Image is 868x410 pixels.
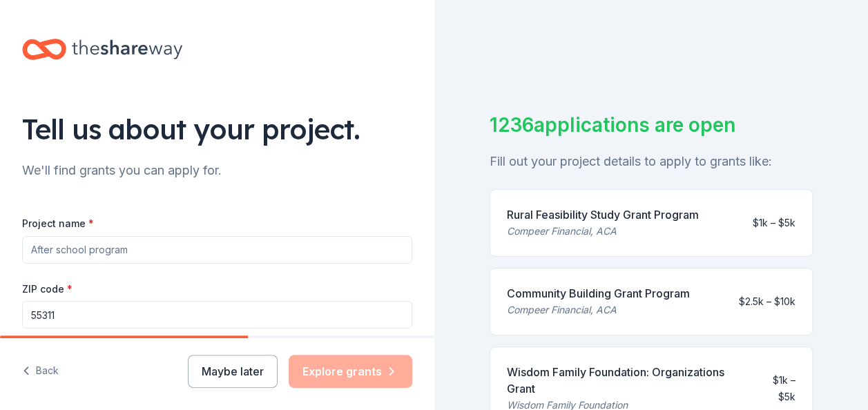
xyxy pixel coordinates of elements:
[755,372,795,405] div: $1k – $5k
[22,217,94,231] label: Project name
[22,282,73,296] label: ZIP code
[188,355,278,388] button: Maybe later
[22,301,412,329] input: 12345 (U.S. only)
[507,223,699,240] div: Compeer Financial, ACA
[22,159,412,182] div: We'll find grants you can apply for.
[490,110,813,139] div: 1236 applications are open
[22,357,59,386] button: Back
[739,293,795,310] div: $2.5k – $10k
[507,206,699,223] div: Rural Feasibility Study Grant Program
[22,110,412,148] div: Tell us about your project.
[507,285,690,302] div: Community Building Grant Program
[753,215,795,231] div: $1k – $5k
[22,236,412,264] input: After school program
[507,364,744,397] div: Wisdom Family Foundation: Organizations Grant
[507,302,690,318] div: Compeer Financial, ACA
[490,150,813,173] div: Fill out your project details to apply to grants like:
